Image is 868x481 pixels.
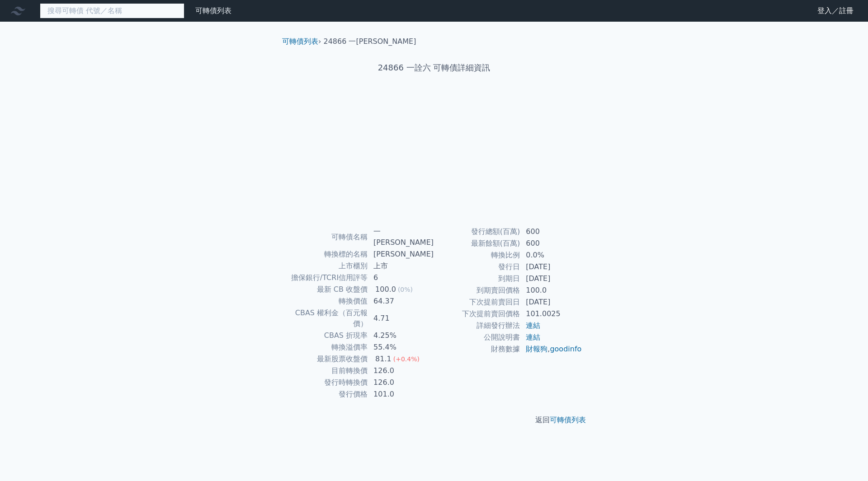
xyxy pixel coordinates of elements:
td: 詳細發行辦法 [434,320,520,332]
td: , [520,343,582,355]
a: goodinfo [550,345,581,353]
td: 目前轉換價 [286,365,368,377]
a: 可轉債列表 [550,416,586,424]
a: 可轉債列表 [195,6,231,15]
td: 發行時轉換價 [286,377,368,388]
td: [PERSON_NAME] [368,248,434,260]
td: 101.0025 [520,308,582,320]
td: CBAS 折現率 [286,330,368,341]
td: 55.4% [368,341,434,353]
td: 126.0 [368,377,434,388]
a: 連結 [526,333,540,341]
a: 可轉債列表 [282,37,318,46]
li: 24866 一[PERSON_NAME] [324,36,416,47]
td: 6 [368,272,434,284]
h1: 24866 一詮六 可轉債詳細資訊 [275,61,593,74]
td: 發行價格 [286,388,368,400]
td: 轉換溢價率 [286,341,368,353]
td: 最新 CB 收盤價 [286,284,368,295]
td: 64.37 [368,295,434,307]
td: 發行總額(百萬) [434,226,520,238]
a: 連結 [526,321,540,330]
td: 轉換比例 [434,249,520,261]
td: 600 [520,226,582,238]
td: [DATE] [520,273,582,285]
td: 擔保銀行/TCRI信用評等 [286,272,368,284]
td: [DATE] [520,261,582,273]
td: 一[PERSON_NAME] [368,226,434,248]
td: 600 [520,238,582,249]
td: 4.71 [368,307,434,330]
td: 下次提前賣回日 [434,296,520,308]
input: 搜尋可轉債 代號／名稱 [40,3,184,19]
td: 公開說明書 [434,332,520,343]
td: 轉換價值 [286,295,368,307]
td: 到期賣回價格 [434,285,520,296]
td: 100.0 [520,285,582,296]
td: 126.0 [368,365,434,377]
td: 發行日 [434,261,520,273]
td: 上市櫃別 [286,260,368,272]
td: 轉換標的名稱 [286,248,368,260]
a: 登入／註冊 [810,4,861,18]
p: 返回 [275,415,593,425]
span: (0%) [398,286,413,293]
a: 財報狗 [526,345,547,353]
div: 100.0 [373,284,398,295]
td: 到期日 [434,273,520,285]
td: 最新餘額(百萬) [434,238,520,249]
td: 下次提前賣回價格 [434,308,520,320]
li: › [282,36,321,47]
div: 81.1 [373,354,393,364]
td: 0.0% [520,249,582,261]
td: 101.0 [368,388,434,400]
span: (+0.4%) [393,355,420,363]
td: 財務數據 [434,343,520,355]
td: 可轉債名稱 [286,226,368,248]
td: CBAS 權利金（百元報價） [286,307,368,330]
td: 4.25% [368,330,434,341]
td: [DATE] [520,296,582,308]
td: 上市 [368,260,434,272]
td: 最新股票收盤價 [286,353,368,365]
